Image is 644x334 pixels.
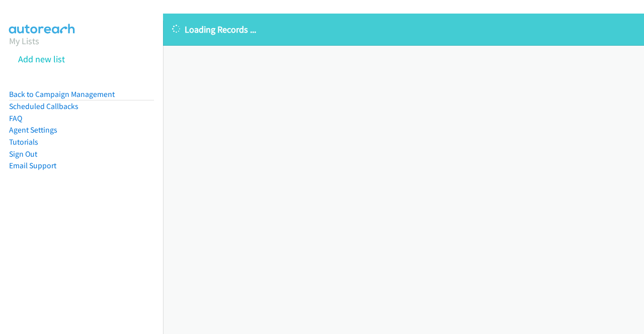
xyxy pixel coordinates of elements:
a: Back to Campaign Management [9,89,115,99]
a: FAQ [9,114,22,123]
p: Loading Records ... [172,23,635,36]
a: Sign Out [9,149,37,159]
a: Agent Settings [9,125,57,135]
a: My Lists [9,35,39,47]
a: Scheduled Callbacks [9,101,78,111]
a: Add new list [18,53,65,65]
a: Email Support [9,161,56,170]
a: Tutorials [9,137,38,147]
